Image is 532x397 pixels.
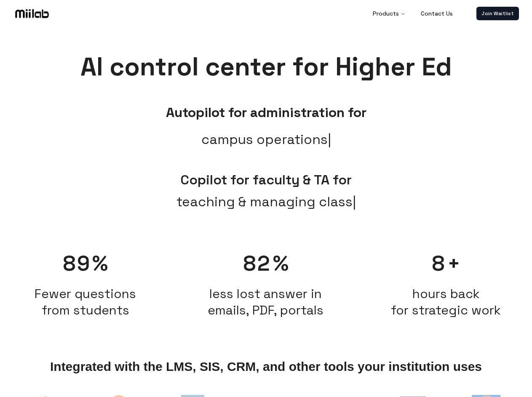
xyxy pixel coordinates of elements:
h2: less lost answer in emails, PDF, portals [180,285,352,318]
span: 89 [63,250,91,277]
a: Join Waitlist [476,7,519,20]
span: campus operations [201,129,331,149]
a: Contact Us [414,5,460,22]
span: AI control center for Higher Ed [80,51,452,83]
span: 82 [243,250,271,277]
span: 8 [432,250,446,277]
b: Autopilot for administration for [166,104,366,121]
span: % [92,250,108,277]
img: Logo [13,7,51,20]
span: hours back for strategic work [391,285,501,318]
span: Integrated with the LMS, SIS, CRM, and other tools your institution uses [50,360,482,374]
span: + [447,250,460,277]
button: Products [366,5,412,22]
span: teaching & managing class [176,192,356,212]
span: % [273,250,289,277]
nav: Main [366,5,460,22]
span: Copilot for faculty & TA for [180,171,352,188]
